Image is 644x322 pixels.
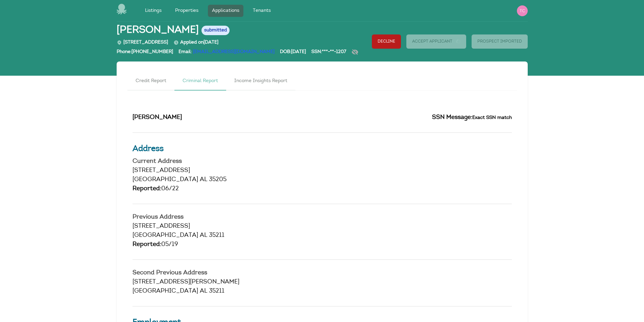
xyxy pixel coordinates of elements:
span: SSN Message: [432,115,472,121]
span: [STREET_ADDRESS] [117,40,168,45]
div: DOB: [DATE] [280,49,306,59]
span: 35211 [209,232,224,239]
a: Criminal Report [174,72,226,91]
h2: [PERSON_NAME] [133,113,317,122]
span: AL [200,288,207,294]
a: Listings [141,5,166,17]
span: [STREET_ADDRESS] [133,168,190,174]
span: Applied on [DATE] [173,40,218,45]
h4: Current Address [133,158,512,165]
nav: Tabs [127,72,517,91]
span: AL [200,232,207,239]
h3: Address [133,143,512,155]
span: [GEOGRAPHIC_DATA] [133,177,198,183]
div: 06/22 [133,184,512,194]
a: Income Insights Report [226,72,295,91]
small: Exact SSN match [472,115,512,120]
h4: Previous Address [133,214,512,220]
div: Phone: [PHONE_NUMBER] [117,49,173,59]
a: Applications [208,5,243,17]
span: [STREET_ADDRESS] [133,223,190,229]
span: [PERSON_NAME] [117,24,199,36]
span: Reported: [133,186,161,192]
span: [GEOGRAPHIC_DATA] [133,232,198,239]
span: 35211 [209,288,224,294]
span: Reported: [133,242,161,248]
span: submitted [201,26,230,35]
a: [EMAIL_ADDRESS][DOMAIN_NAME] [193,50,275,54]
a: Tenants [249,5,275,17]
span: 35205 [209,177,226,183]
div: 05/19 [133,240,512,249]
a: Properties [171,5,202,17]
button: Decline [372,34,401,49]
span: AL [200,177,207,183]
h4: Second Previous Address [133,270,512,276]
a: Credit Report [127,72,174,91]
span: [GEOGRAPHIC_DATA] [133,288,198,294]
span: [STREET_ADDRESS][PERSON_NAME] [133,279,239,285]
div: Email: [178,49,275,59]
